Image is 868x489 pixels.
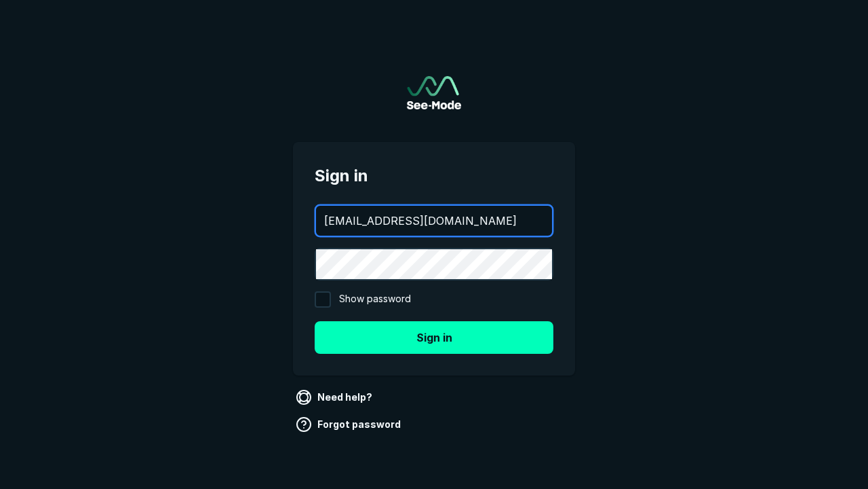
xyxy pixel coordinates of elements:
[339,291,411,308] span: Show password
[315,321,553,354] button: Sign in
[316,206,552,236] input: your@email.com
[407,76,461,109] a: Go to sign in
[293,386,378,408] a: Need help?
[315,164,553,188] span: Sign in
[407,76,461,109] img: See-Mode Logo
[293,414,406,435] a: Forgot password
